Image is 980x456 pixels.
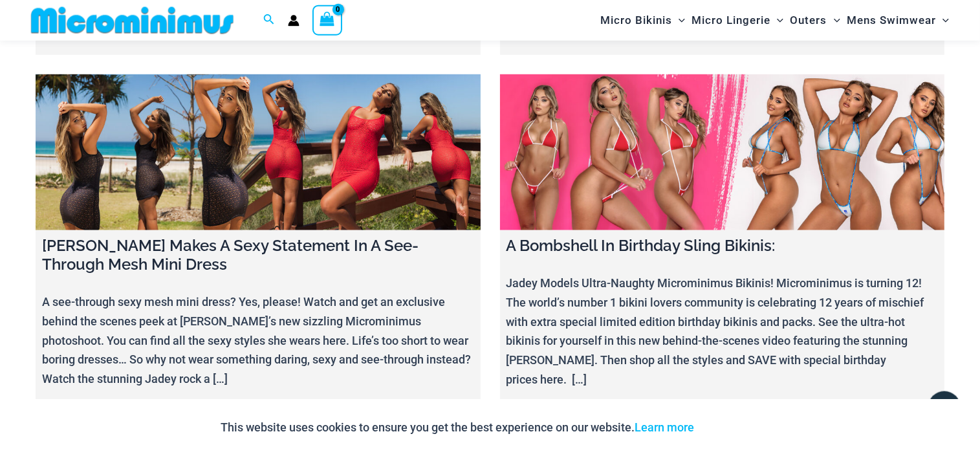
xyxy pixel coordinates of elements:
[36,74,481,230] a: Jadey Makes A Sexy Statement In A See-Through Mesh Mini Dress
[221,418,695,437] p: This website uses cookies to ensure you get the best experience on our website.
[506,274,939,389] p: Jadey Models Ultra-Naughty Microminimus Bikinis! Microminimus is turning 12! The world’s number 1...
[844,4,952,37] a: Mens SwimwearMenu ToggleMenu Toggle
[42,292,474,389] p: A see-through sexy mesh mini dress? Yes, please! Watch and get an exclusive behind the scenes pee...
[635,420,695,434] a: Learn more
[312,5,342,35] a: View Shopping Cart, empty
[936,4,949,37] span: Menu Toggle
[672,4,685,37] span: Menu Toggle
[26,6,239,35] img: MM SHOP LOGO FLAT
[500,74,945,230] a: A Bombshell In Birthday Sling Bikinis:
[790,4,827,37] span: Outers
[42,237,474,274] h4: [PERSON_NAME] Makes A Sexy Statement In A See-Through Mesh Mini Dress
[600,4,672,37] span: Micro Bikinis
[827,4,840,37] span: Menu Toggle
[263,12,275,28] a: Search icon link
[597,4,688,37] a: Micro BikinisMenu ToggleMenu Toggle
[787,4,844,37] a: OutersMenu ToggleMenu Toggle
[288,15,299,27] a: Account icon link
[506,237,939,255] h4: A Bombshell In Birthday Sling Bikinis:
[704,412,759,443] button: Accept
[770,4,783,37] span: Menu Toggle
[688,4,787,37] a: Micro LingerieMenu ToggleMenu Toggle
[847,4,936,37] span: Mens Swimwear
[691,4,770,37] span: Micro Lingerie
[595,2,954,39] nav: Site Navigation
